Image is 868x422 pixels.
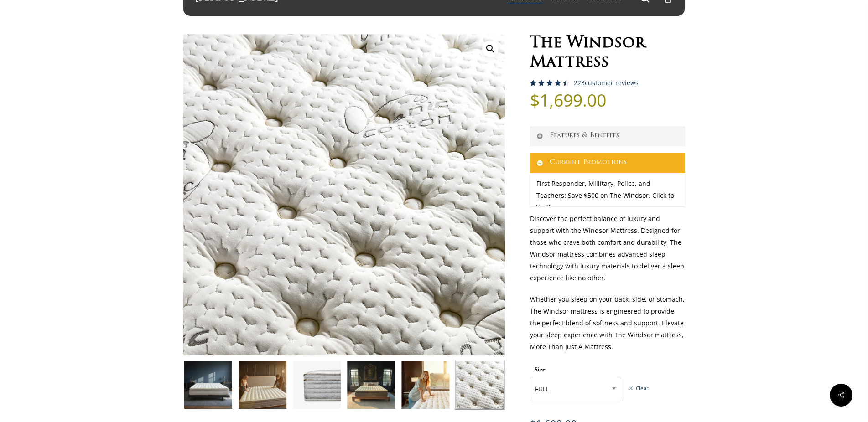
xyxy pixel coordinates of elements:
img: Windsor-Side-Profile-HD-Closeup [292,360,342,410]
span: FULL [530,380,621,399]
span: $ [530,88,540,112]
a: View full-screen image gallery [482,41,499,57]
span: Rated out of 5 based on customer ratings [530,80,566,124]
label: Size [535,365,546,373]
img: Windsor In Studio [183,360,233,410]
p: Whether you sleep on your back, side, or stomach, The Windsor mattress is engineered to provide t... [530,293,685,362]
bdi: 1,699.00 [530,88,606,112]
img: Windsor In NH Manor [346,360,396,410]
a: 223customer reviews [574,79,639,87]
span: FULL [530,377,621,401]
div: First Responder, Millitary, Police, and Teachers: Save $500 on The Windsor. Click to Verify [530,173,685,218]
h1: The Windsor Mattress [530,34,685,72]
a: Features & Benefits [530,126,685,146]
a: Clear options [628,385,649,391]
a: Current Promotions [530,153,685,173]
img: Windsor-Condo-Shoot-Joane-and-eric feel the plush pillow top. [238,360,287,410]
p: Discover the perfect balance of luxury and support with the Windsor Mattress. Designed for those ... [530,213,685,293]
span: 223 [530,80,545,95]
span: 223 [574,78,585,87]
div: Rated 4.59 out of 5 [530,80,569,86]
